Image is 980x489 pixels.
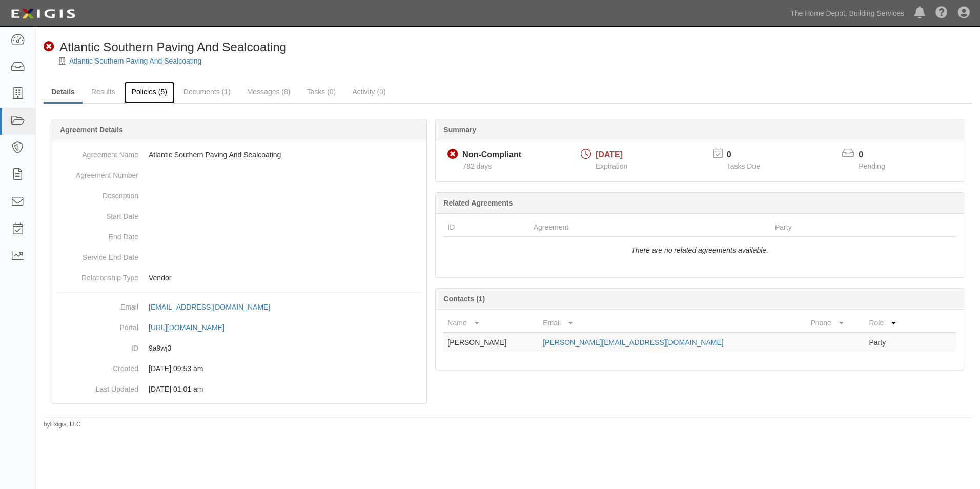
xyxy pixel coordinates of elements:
[443,199,513,207] b: Related Agreements
[44,81,83,104] a: Details
[60,126,123,134] b: Agreement Details
[443,295,485,303] b: Contacts (1)
[596,150,623,159] span: [DATE]
[865,314,915,333] th: Role
[56,338,422,358] dd: 9a9wj3
[56,145,422,165] dd: Atlantic Southern Paving And Sealcoating
[56,206,138,221] dt: Start Date
[785,3,909,24] a: The Home Depot, Building Services
[529,218,771,237] th: Agreement
[443,218,529,237] th: ID
[447,149,458,160] i: Non-Compliant
[299,81,343,102] a: Tasks (0)
[935,7,948,19] i: Help Center - Complianz
[727,149,773,161] p: 0
[859,149,897,161] p: 0
[56,186,138,201] dt: Description
[56,358,422,379] dd: [DATE] 09:53 am
[44,38,287,56] div: Atlantic Southern Paving And Sealcoating
[44,420,81,429] small: by
[56,379,138,394] dt: Last Updated
[771,218,910,237] th: Party
[865,333,915,352] td: Party
[462,149,521,161] div: Non-Compliant
[806,314,865,333] th: Phone
[543,338,723,347] a: [PERSON_NAME][EMAIL_ADDRESS][DOMAIN_NAME]
[56,379,422,399] dd: [DATE] 01:01 am
[56,268,138,283] dt: Relationship Type
[59,40,287,54] span: Atlantic Southern Paving And Sealcoating
[56,268,422,288] dd: Vendor
[56,297,138,312] dt: Email
[727,162,760,170] span: Tasks Due
[69,57,201,65] a: Atlantic Southern Paving And Sealcoating
[84,81,123,102] a: Results
[443,333,539,352] td: [PERSON_NAME]
[344,81,393,102] a: Activity (0)
[443,126,476,134] b: Summary
[124,81,175,104] a: Policies (5)
[539,314,806,333] th: Email
[56,317,138,333] dt: Portal
[56,165,138,180] dt: Agreement Number
[56,145,138,160] dt: Agreement Name
[462,162,492,170] span: Since 08/18/2023
[44,42,54,52] i: Non-Compliant
[596,162,627,170] span: Expiration
[176,81,238,102] a: Documents (1)
[56,338,138,353] dt: ID
[50,421,81,428] a: Exigis, LLC
[149,302,270,312] div: [EMAIL_ADDRESS][DOMAIN_NAME]
[149,323,236,332] a: [URL][DOMAIN_NAME]
[239,81,298,102] a: Messages (8)
[8,5,78,23] img: logo-5460c22ac91f19d4615b14bd174203de0afe785f0fc80cf4dbbc73dc1793850b.png
[443,314,539,333] th: Name
[631,246,768,254] i: There are no related agreements available.
[56,227,138,242] dt: End Date
[56,358,138,374] dt: Created
[149,303,281,311] a: [EMAIL_ADDRESS][DOMAIN_NAME]
[859,162,885,170] span: Pending
[56,247,138,262] dt: Service End Date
